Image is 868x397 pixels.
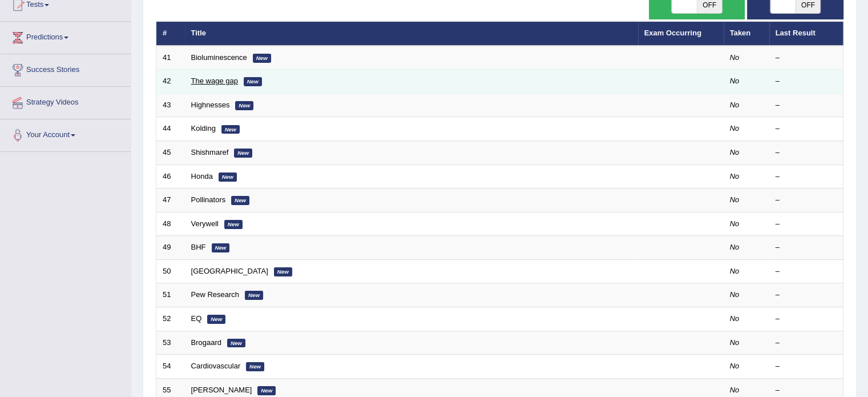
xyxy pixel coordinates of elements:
[246,362,264,371] em: New
[730,314,740,323] em: No
[730,386,740,394] em: No
[191,53,247,62] a: Bioluminescence
[156,165,185,189] td: 46
[257,386,276,395] em: New
[191,172,213,181] a: Honda
[730,172,740,181] em: No
[730,101,740,109] em: No
[191,124,216,133] a: Kolding
[156,70,185,94] td: 42
[776,53,837,63] div: –
[156,189,185,212] td: 47
[644,29,701,37] a: Exam Occurring
[191,314,202,323] a: EQ
[776,290,837,300] div: –
[156,212,185,236] td: 48
[776,219,837,230] div: –
[244,77,262,86] em: New
[234,149,252,158] em: New
[212,243,230,252] em: New
[156,141,185,165] td: 45
[730,362,740,370] em: No
[156,307,185,331] td: 52
[185,22,638,46] th: Title
[730,290,740,299] em: No
[235,101,253,110] em: New
[730,195,740,204] em: No
[730,243,740,251] em: No
[730,53,740,62] em: No
[191,338,221,347] a: Brogaard
[207,315,225,324] em: New
[221,125,240,134] em: New
[191,219,219,228] a: Verywell
[191,101,230,109] a: Highnesses
[156,46,185,70] td: 41
[776,195,837,206] div: –
[245,291,263,300] em: New
[227,339,245,348] em: New
[730,338,740,347] em: No
[1,119,131,148] a: Your Account
[253,54,271,63] em: New
[730,124,740,133] em: No
[274,267,292,276] em: New
[776,100,837,111] div: –
[156,355,185,379] td: 54
[1,54,131,83] a: Success Stories
[1,87,131,115] a: Strategy Videos
[219,173,237,182] em: New
[776,171,837,182] div: –
[191,267,268,275] a: [GEOGRAPHIC_DATA]
[191,77,238,85] a: The wage gap
[191,362,241,370] a: Cardiovascular
[156,22,185,46] th: #
[776,385,837,396] div: –
[156,283,185,307] td: 51
[776,76,837,87] div: –
[776,266,837,277] div: –
[1,22,131,50] a: Predictions
[191,386,252,394] a: [PERSON_NAME]
[776,147,837,158] div: –
[156,117,185,141] td: 44
[156,259,185,283] td: 50
[730,77,740,85] em: No
[730,148,740,157] em: No
[191,290,240,299] a: Pew Research
[730,267,740,275] em: No
[224,220,243,229] em: New
[191,148,229,157] a: Shishmaref
[156,331,185,355] td: 53
[776,338,837,348] div: –
[724,22,769,46] th: Taken
[191,195,226,204] a: Pollinators
[776,314,837,324] div: –
[776,123,837,134] div: –
[156,236,185,260] td: 49
[156,93,185,117] td: 43
[776,242,837,253] div: –
[191,243,206,251] a: BHF
[776,361,837,372] div: –
[231,196,249,205] em: New
[769,22,843,46] th: Last Result
[730,219,740,228] em: No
